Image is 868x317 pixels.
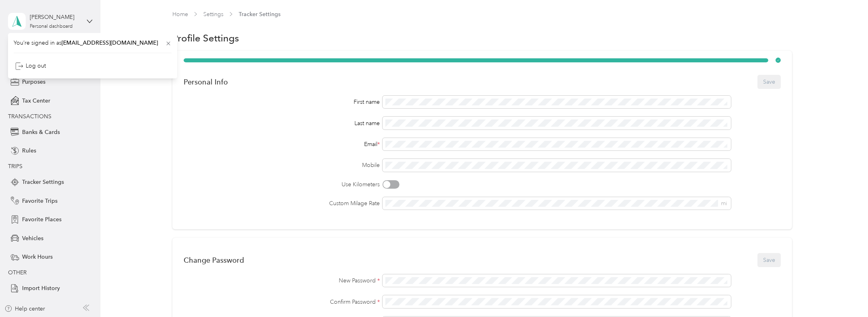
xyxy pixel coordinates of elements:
[22,128,60,136] span: Banks & Cards
[184,276,380,285] label: New Password
[184,98,380,106] div: First name
[239,10,280,19] span: Tracker Settings
[184,78,228,86] div: Personal Info
[184,256,244,264] div: Change Password
[22,97,50,105] span: Tax Center
[15,62,46,70] div: Log out
[184,119,380,128] div: Last name
[184,199,380,208] label: Custom Milage Rate
[184,298,380,306] label: Confirm Password
[22,197,57,205] span: Favorite Trips
[172,11,188,18] a: Home
[14,39,172,47] span: You’re signed in as
[8,113,51,120] span: TRANSACTIONS
[172,34,239,42] h1: Profile Settings
[184,180,380,189] label: Use Kilometers
[30,24,73,29] div: Personal dashboard
[823,272,868,317] iframe: Everlance-gr Chat Button Frame
[8,163,23,170] span: TRIPS
[4,305,45,313] button: Help center
[22,234,43,243] span: Vehicles
[184,161,380,169] label: Mobile
[22,146,36,155] span: Rules
[184,140,380,148] div: Email
[8,269,27,276] span: OTHER
[30,13,80,21] div: [PERSON_NAME]
[22,284,60,292] span: Import History
[22,253,53,261] span: Work Hours
[22,78,45,86] span: Purposes
[721,200,727,207] span: mi
[203,11,223,18] a: Settings
[22,178,64,186] span: Tracker Settings
[61,39,158,46] span: [EMAIL_ADDRESS][DOMAIN_NAME]
[22,215,61,224] span: Favorite Places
